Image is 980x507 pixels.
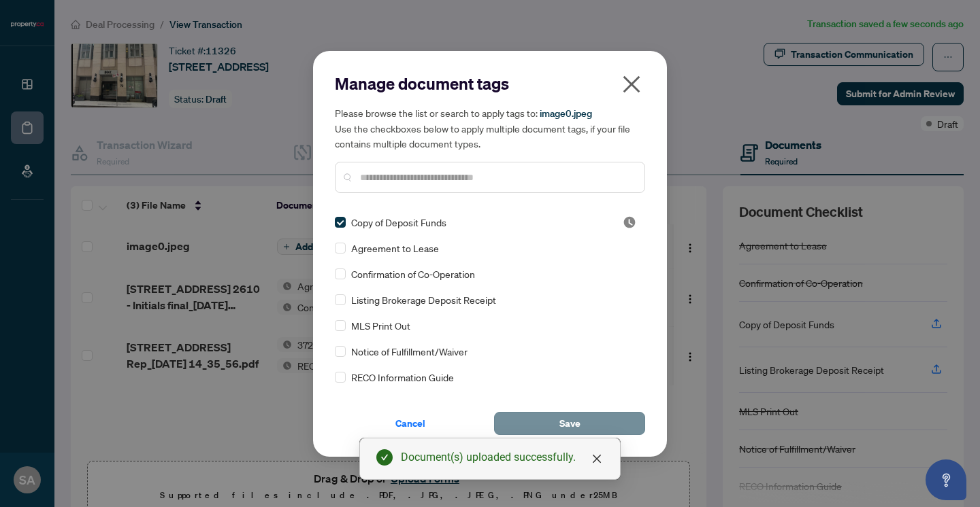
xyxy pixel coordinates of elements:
span: check-circle [376,449,393,466]
span: Confirmation of Co-Operation [351,266,475,281]
a: Close [589,451,604,466]
img: status [623,215,636,229]
span: Copy of Deposit Funds [351,215,446,230]
span: Listing Brokerage Deposit Receipt [351,292,496,307]
button: Save [494,412,645,435]
span: MLS Print Out [351,318,410,333]
span: image0.jpeg [540,107,592,120]
h5: Please browse the list or search to apply tags to: Use the checkboxes below to apply multiple doc... [335,105,645,151]
span: close [621,73,642,95]
h2: Manage document tags [335,73,645,94]
span: Cancel [395,413,425,434]
span: Notice of Fulfillment/Waiver [351,344,468,359]
span: Agreement to Lease [351,241,439,256]
span: close [591,453,602,464]
button: Cancel [335,412,486,435]
span: RECO Information Guide [351,370,454,385]
span: Save [559,413,581,434]
span: Pending Review [623,215,636,229]
button: Open asap [926,459,966,500]
div: Document(s) uploaded successfully. [401,449,604,466]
